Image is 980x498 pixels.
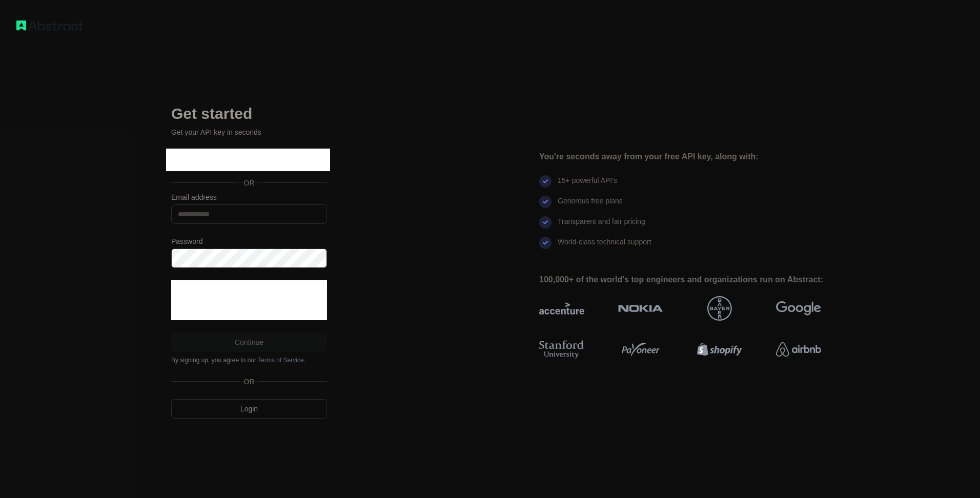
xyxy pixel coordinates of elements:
[171,333,327,352] button: Continue
[240,377,259,387] span: OR
[171,192,327,202] label: Email address
[171,356,327,364] div: By signing up, you agree to our .
[776,338,821,361] img: airbnb
[258,357,303,364] a: Terms of Service
[618,338,663,361] img: payoneer
[539,274,854,286] div: 100,000+ of the world's top engineers and organizations run on Abstract:
[707,296,732,321] img: bayer
[558,175,617,196] div: 15+ powerful API's
[558,237,651,257] div: World-class technical support
[776,296,821,321] img: google
[236,178,263,188] span: OR
[539,196,552,208] img: check mark
[171,105,327,123] h2: Get started
[539,151,854,163] div: You're seconds away from your free API key, along with:
[171,127,327,137] p: Get your API key in seconds
[697,338,742,361] img: shopify
[171,399,327,419] a: Login
[539,175,552,188] img: check mark
[171,236,327,246] label: Password
[16,20,83,31] img: Workflow
[558,196,623,216] div: Generous free plans
[166,149,330,171] iframe: Sign in with Google Button
[539,296,584,321] img: accenture
[558,216,645,237] div: Transparent and fair pricing
[539,338,584,361] img: stanford university
[171,280,327,320] iframe: reCAPTCHA
[539,237,552,249] img: check mark
[618,296,663,321] img: nokia
[539,216,552,229] img: check mark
